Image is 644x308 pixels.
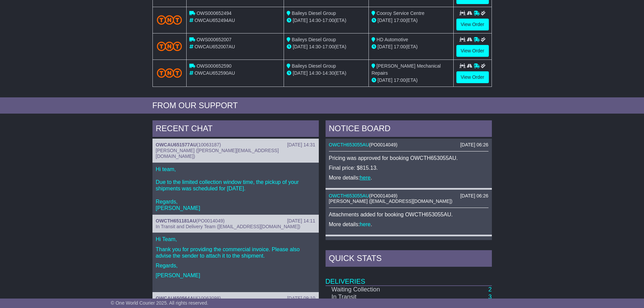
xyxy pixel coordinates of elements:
[323,70,334,76] span: 14:30
[372,43,451,50] div: (ETA)
[326,250,492,268] div: Quick Stats
[329,174,488,181] p: More details: .
[323,44,334,49] span: 17:00
[309,44,321,49] span: 14:30
[287,70,366,77] div: - (ETA)
[326,286,426,293] td: Waiting Collection
[287,43,366,50] div: - (ETA)
[156,166,315,211] p: Hi team, Due to the limited collection window time, the pickup of your shipments was scheduled fo...
[293,44,308,49] span: [DATE]
[157,42,182,51] img: TNT_Domestic.png
[287,295,315,301] div: [DATE] 09:10
[371,240,392,245] span: 10062814
[157,68,182,77] img: TNT_Domestic.png
[360,221,371,227] a: here
[292,63,336,69] span: Baileys Diesel Group
[326,120,492,139] div: NOTICE BOARD
[329,155,488,161] p: Pricing was approved for booking OWCTH653055AU.
[456,45,489,57] a: View Order
[329,240,369,245] a: OWCAU636425AU
[156,246,315,259] p: Thank you for providing the commercial invoice. Please also advise the sender to attach it to the...
[194,44,235,49] span: OWCAU652007AU
[196,37,232,42] span: OWS000652007
[329,211,488,218] p: Attachments added for booking OWCTH653055AU.
[329,142,488,148] div: ( )
[372,63,441,76] span: [PERSON_NAME] Mechanical Repairs
[292,37,336,42] span: Baileys Diesel Group
[360,175,371,181] a: here
[196,10,232,16] span: OWS000652494
[488,293,492,300] a: 3
[329,221,488,228] p: More details: .
[371,193,396,198] span: PO0014049
[394,77,406,83] span: 17:00
[323,18,334,23] span: 17:00
[329,198,453,204] span: [PERSON_NAME] ([EMAIL_ADDRESS][DOMAIN_NAME])
[198,142,219,147] span: 10063187
[378,18,392,23] span: [DATE]
[460,193,488,199] div: [DATE] 06:26
[456,19,489,30] a: View Order
[287,17,366,24] div: - (ETA)
[293,70,308,76] span: [DATE]
[326,293,426,301] td: In Transit
[156,142,315,148] div: ( )
[292,10,336,16] span: Baileys Diesel Group
[194,18,235,23] span: OWCAU652494AU
[394,18,406,23] span: 17:00
[329,193,488,199] div: ( )
[329,165,488,171] p: Final price: $815.13.
[309,18,321,23] span: 14:30
[156,295,315,301] div: ( )
[111,300,209,306] span: © One World Courier 2025. All rights reserved.
[198,295,219,301] span: 10063098
[156,148,279,159] span: [PERSON_NAME] ([PERSON_NAME][EMAIL_ADDRESS][DOMAIN_NAME])
[378,44,392,49] span: [DATE]
[378,77,392,83] span: [DATE]
[152,120,319,139] div: RECENT CHAT
[309,70,321,76] span: 14:30
[156,236,315,242] p: Hi Team,
[194,70,235,76] span: OWCAU652590AU
[287,218,315,224] div: [DATE] 14:11
[329,193,369,198] a: OWCTH653055AU
[329,142,369,147] a: OWCTH653055AU
[329,240,488,245] div: ( )
[456,71,489,83] a: View Order
[156,272,315,279] p: [PERSON_NAME]
[460,240,488,245] div: [DATE] 17:45
[152,101,492,111] div: FROM OUR SUPPORT
[377,37,408,42] span: HD Automotive
[326,268,492,286] td: Deliveries
[372,17,451,24] div: (ETA)
[156,142,197,147] a: OWCAU651577AU
[394,44,406,49] span: 17:00
[460,142,488,148] div: [DATE] 06:26
[156,218,196,223] a: OWCTH651181AU
[198,218,223,223] span: PO0014049
[372,77,451,84] div: (ETA)
[156,262,315,269] p: Regards,
[377,10,425,16] span: Cooroy Service Centre
[156,218,315,224] div: ( )
[156,224,301,229] span: In Transit and Delivery Team ([EMAIL_ADDRESS][DOMAIN_NAME])
[371,142,396,147] span: PO0014049
[293,18,308,23] span: [DATE]
[488,286,492,293] a: 2
[156,295,197,301] a: OWCAU650564AU
[287,142,315,148] div: [DATE] 14:31
[157,15,182,24] img: TNT_Domestic.png
[196,63,232,69] span: OWS000652590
